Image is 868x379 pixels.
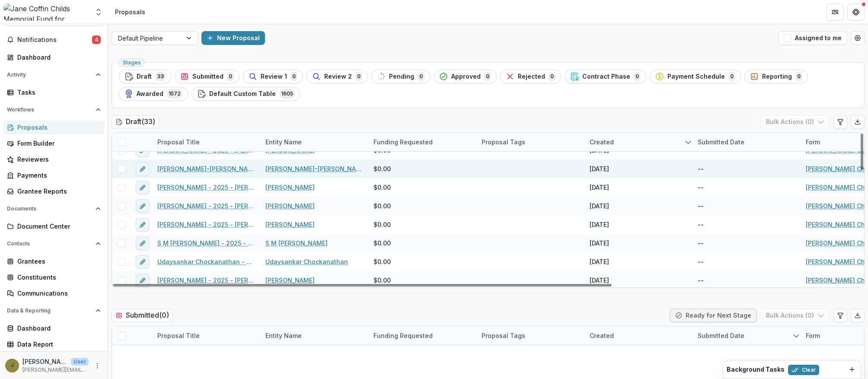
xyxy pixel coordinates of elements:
div: Created [584,133,692,151]
button: Edit table settings [833,309,847,322]
span: Rejected [518,73,545,80]
button: Contract Phase0 [565,70,646,83]
a: Udaysankar Chockanathan - 2025 - [PERSON_NAME] Memorial Fund - Fellowship Application [157,257,255,266]
a: Payments [3,168,104,182]
span: Activity [7,72,92,78]
div: Proposal Tags [476,326,584,345]
button: Open table manager [851,31,865,45]
span: Notifications [17,36,92,44]
a: [PERSON_NAME] [265,183,315,192]
span: Review 2 [324,73,352,80]
div: Funding Requested [368,326,476,345]
div: Submitted Date [692,133,801,151]
a: Grantees [3,254,104,268]
h2: Submitted ( 0 ) [112,309,173,322]
span: Documents [7,206,92,212]
span: 1605 [279,89,295,99]
button: edit [136,199,150,213]
div: -- [698,201,704,210]
button: edit [136,236,150,250]
div: Dashboard [17,324,97,333]
a: Communications [3,286,104,300]
button: More [92,360,102,371]
a: Proposals [3,120,104,134]
h2: Draft ( 33 ) [112,115,159,128]
div: [DATE] [590,164,609,173]
a: [PERSON_NAME] - 2025 - [PERSON_NAME] Childs Memorial Fund - Fellowship Application [157,276,255,285]
div: Created [584,331,619,340]
button: Pending0 [371,70,430,83]
div: Proposal Title [152,133,260,151]
button: Partners [827,3,844,21]
button: Default Custom Table1605 [191,87,300,101]
div: Proposals [17,123,97,132]
div: Proposal Title [152,331,205,340]
button: edit [136,255,150,269]
button: Export table data [851,309,865,322]
nav: breadcrumb [112,6,149,18]
div: Proposal Tags [476,133,584,151]
span: $0.00 [373,183,391,192]
div: Form [801,137,825,147]
span: 0 [484,72,491,81]
div: Entity Name [260,133,368,151]
div: Funding Requested [368,133,476,151]
span: $0.00 [373,201,391,210]
div: Entity Name [260,137,307,147]
button: Submitted0 [175,70,239,83]
span: $0.00 [373,164,391,173]
a: [PERSON_NAME] [265,220,315,229]
span: 4 [92,35,101,44]
span: Review 1 [261,73,287,80]
button: Notifications4 [3,33,104,47]
div: Document Center [17,222,97,231]
span: 33 [155,72,166,81]
span: Awarded [137,90,163,98]
div: Entity Name [260,331,307,340]
a: [PERSON_NAME] [265,201,315,210]
span: 0 [290,72,297,81]
div: [DATE] [590,257,609,266]
a: Form Builder [3,136,104,150]
a: Tasks [3,85,104,99]
a: Reviewers [3,152,104,166]
div: Jamie [11,363,14,368]
span: Submitted [192,73,223,80]
div: Funding Requested [368,331,438,340]
span: Payment Schedule [667,73,725,80]
button: Review 20 [306,70,368,83]
button: Export table data [851,115,865,129]
span: 0 [634,72,641,81]
div: Communications [17,289,97,298]
span: Contacts [7,241,92,247]
div: Grantee Reports [17,187,97,196]
a: Constituents [3,270,104,284]
a: Document Center [3,219,104,233]
span: 0 [227,72,234,81]
div: [DATE] [590,183,609,192]
span: Contract Phase [582,73,630,80]
div: Form Builder [17,139,97,148]
button: Open entity switcher [93,3,105,21]
p: User [71,358,89,366]
h2: Background Tasks [727,366,785,373]
a: [PERSON_NAME] - 2025 - [PERSON_NAME] Childs Memorial Fund - Fellowship Application [157,183,255,192]
button: Dismiss [847,364,857,375]
div: Created [584,137,619,147]
span: 0 [355,72,362,81]
span: 0 [795,72,802,81]
button: Draft33 [119,70,171,83]
button: Clear [788,365,819,375]
div: Constituents [17,273,97,282]
div: -- [698,183,704,192]
span: Draft [137,73,152,80]
button: Payment Schedule0 [650,70,741,83]
button: Open Contacts [3,237,104,251]
span: Workflows [7,107,92,113]
div: -- [698,220,704,229]
div: Proposal Title [152,326,260,345]
div: Proposal Tags [476,331,530,340]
